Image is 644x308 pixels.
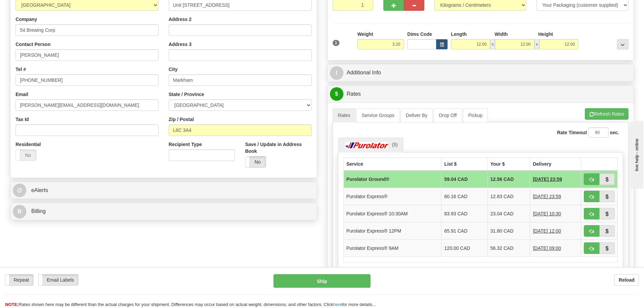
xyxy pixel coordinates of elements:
[617,39,628,49] div: ...
[534,39,539,49] span: x
[169,16,192,23] label: Address 2
[614,274,639,286] button: Reload
[330,87,343,101] span: $
[343,239,442,257] td: Purolator Express® 9AM
[16,41,50,48] label: Contact Person
[330,87,631,101] a: $Rates
[530,158,581,170] th: Delivery
[16,150,36,161] label: No
[31,187,48,193] span: eAlerts
[343,170,442,188] td: Purolator Ground®
[392,142,398,147] span: (5)
[169,116,194,123] label: Zip / Postal
[13,184,26,197] span: @
[538,31,553,38] label: Height
[585,108,628,120] button: Refresh Rates
[442,188,487,205] td: 60.16 CAD
[533,245,561,252] span: 1 Day
[169,141,202,148] label: Recipient Type
[13,184,314,197] a: @ eAlerts
[16,66,26,73] label: Tel #
[245,141,311,155] label: Save / Update in Address Book
[16,116,29,123] label: Tax Id
[333,108,356,122] a: Rates
[16,141,41,148] label: Residential
[533,228,561,234] span: 1 Day
[13,205,314,218] a: B Billing
[610,129,619,136] label: sec.
[39,275,78,285] label: Email Labels
[487,170,530,188] td: 12.56 CAD
[343,222,442,239] td: Purolator Express® 12PM
[487,205,530,222] td: 23.04 CAD
[333,302,342,307] a: here
[433,108,462,122] a: Drop Off
[442,205,487,222] td: 83.93 CAD
[13,205,26,218] span: B
[5,275,33,285] label: Repeat
[343,205,442,222] td: Purolator Express® 10:30AM
[330,66,631,80] a: IAdditional Info
[451,31,467,38] label: Length
[5,302,19,307] span: NOTE:
[442,170,487,188] td: 59.04 CAD
[169,66,177,73] label: City
[357,31,373,38] label: Weight
[557,129,587,136] label: Rate Timeout
[487,188,530,205] td: 12.83 CAD
[333,40,340,46] span: 1
[245,157,266,167] label: No
[169,91,204,98] label: State / Province
[463,108,488,122] a: Pickup
[31,208,46,214] span: Billing
[490,39,495,49] span: x
[533,193,561,200] span: 1 Day
[343,158,442,170] th: Service
[533,210,561,217] span: 1 Day
[16,16,37,23] label: Company
[495,31,508,38] label: Width
[5,6,63,11] div: live help - online
[619,277,635,283] b: Reload
[343,142,391,149] img: Purolator
[442,158,487,170] th: List $
[487,158,530,170] th: Your $
[343,188,442,205] td: Purolator Express®
[356,108,400,122] a: Service Groups
[330,66,343,80] span: I
[169,41,192,48] label: Address 3
[628,119,643,188] iframe: chat widget
[407,31,432,38] label: Dims Code
[487,222,530,239] td: 31.80 CAD
[401,108,433,122] a: Deliver By
[16,91,28,98] label: Email
[533,176,562,183] span: 1 Day
[487,239,530,257] td: 56.32 CAD
[442,239,487,257] td: 120.00 CAD
[273,274,371,288] button: Ship
[442,222,487,239] td: 65.91 CAD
